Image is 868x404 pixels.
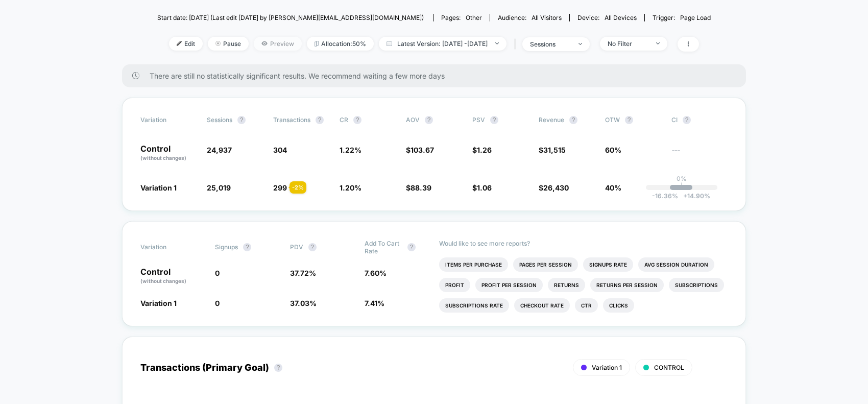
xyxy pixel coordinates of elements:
span: $ [472,183,492,192]
span: -16.36 % [652,192,678,200]
span: Start date: [DATE] (Last edit [DATE] by [PERSON_NAME][EMAIL_ADDRESS][DOMAIN_NAME]) [157,14,424,21]
button: ? [625,116,633,124]
button: ? [237,116,246,124]
button: ? [353,116,361,124]
span: Device: [569,14,644,21]
button: ? [683,116,691,124]
span: 0 [215,299,220,307]
span: Revenue [539,116,564,124]
li: Pages Per Session [513,257,578,272]
span: Variation [140,116,197,124]
span: 7.60 % [365,269,387,277]
img: calendar [387,41,392,46]
div: - 2 % [290,181,306,194]
div: Trigger: [653,14,711,21]
button: ? [407,243,416,251]
span: 103.67 [411,146,434,154]
span: 1.22 % [340,146,361,154]
span: 25,019 [207,183,231,192]
button: ? [274,364,282,372]
span: CI [671,116,728,124]
span: --- [671,147,728,162]
span: 26,430 [543,183,569,192]
span: Pause [208,37,249,51]
span: 1.20 % [340,183,361,192]
img: edit [177,41,182,46]
span: Signups [215,243,238,251]
button: ? [316,116,324,124]
li: Signups Rate [583,257,633,272]
span: Edit [169,37,203,51]
li: Profit Per Session [475,278,543,292]
p: Would like to see more reports? [439,240,728,247]
span: AOV [406,116,420,124]
span: 1.06 [477,183,492,192]
span: 7.41 % [365,299,384,307]
span: $ [472,146,492,154]
span: 31,515 [543,146,566,154]
span: There are still no statistically significant results. We recommend waiting a few more days [150,72,726,80]
span: 60% [605,146,621,154]
span: 0 [215,269,220,277]
div: Audience: [498,14,562,21]
span: All Visitors [532,14,562,21]
span: 88.39 [411,183,431,192]
span: $ [539,146,566,154]
img: rebalance [315,41,319,46]
button: ? [569,116,577,124]
span: Variation 1 [140,183,177,192]
span: Add To Cart Rate [365,240,402,255]
li: Checkout Rate [514,298,570,313]
span: Page Load [680,14,711,21]
img: end [495,42,499,44]
span: all devices [605,14,637,21]
span: Variation [140,240,197,255]
span: other [466,14,482,21]
button: ? [425,116,433,124]
li: Avg Session Duration [638,257,714,272]
span: Preview [254,37,302,51]
span: 37.72 % [290,269,316,277]
span: PDV [290,243,303,251]
span: $ [406,146,434,154]
span: Variation 1 [592,364,622,371]
span: (without changes) [140,278,186,284]
p: | [681,182,683,190]
span: PSV [472,116,485,124]
img: end [578,43,582,45]
span: 24,937 [207,146,232,154]
li: Returns Per Session [590,278,664,292]
span: CONTROL [654,364,684,371]
button: ? [243,243,251,251]
span: 40% [605,183,621,192]
span: Variation 1 [140,299,177,307]
span: (without changes) [140,155,186,161]
p: Control [140,268,205,285]
span: 14.90 % [678,192,710,200]
span: Sessions [207,116,232,124]
span: 37.03 % [290,299,317,307]
span: $ [406,183,431,192]
li: Items Per Purchase [439,257,508,272]
button: ? [308,243,317,251]
div: Pages: [441,14,482,21]
li: Subscriptions Rate [439,298,509,313]
li: Returns [548,278,585,292]
div: No Filter [608,40,648,47]
span: + [683,192,687,200]
span: OTW [605,116,661,124]
p: Control [140,145,197,162]
span: Latest Version: [DATE] - [DATE] [379,37,507,51]
li: Profit [439,278,470,292]
span: Transactions [273,116,310,124]
li: Clicks [603,298,634,313]
img: end [656,42,660,44]
span: CR [340,116,348,124]
span: 299 [273,183,287,192]
p: 0% [677,175,687,182]
img: end [215,41,221,46]
div: sessions [530,40,571,48]
li: Subscriptions [669,278,724,292]
button: ? [490,116,498,124]
span: 304 [273,146,287,154]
